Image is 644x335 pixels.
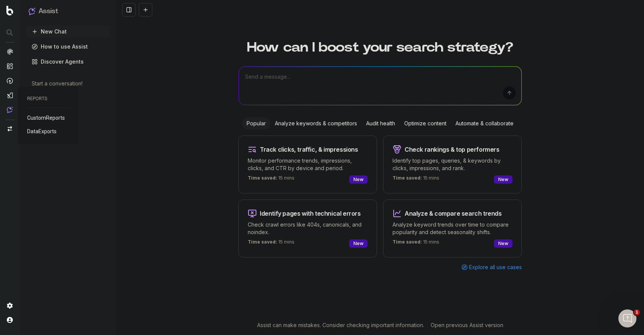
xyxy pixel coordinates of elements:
h1: Assist [38,6,58,17]
img: Switch project [8,126,12,131]
div: Automate & collaborate [451,117,518,129]
span: Time saved: [393,239,422,245]
button: Assist [29,6,107,17]
div: New [494,239,512,248]
span: REPORTS [27,96,69,102]
div: Identify pages with technical errors [260,210,361,216]
div: Audit health [362,117,400,129]
img: Assist [29,8,35,15]
img: My account [7,317,13,323]
p: Assist can make mistakes. Consider checking important information. [257,321,424,329]
div: New [349,175,368,184]
div: Start a conversation! [32,80,104,87]
span: Time saved: [248,239,277,245]
p: 15 mins [248,175,294,184]
div: Analyze keywords & competitors [270,117,362,129]
span: Explore all use cases [469,263,522,271]
div: New [494,175,512,184]
p: 15 mins [393,175,439,184]
img: Intelligence [7,63,13,69]
a: Explore all use cases [462,263,522,271]
p: 15 mins [393,239,439,248]
span: Time saved: [393,175,422,181]
a: Discover Agents [26,56,110,68]
iframe: Intercom live chat [618,309,636,327]
p: 15 mins [248,239,294,248]
img: Activation [7,78,13,84]
span: CustomReports [27,115,65,121]
div: Popular [242,117,270,129]
a: DataExports [27,128,60,135]
h1: How can I boost your search strategy? [238,41,522,54]
div: Track clicks, traffic, & impressions [260,146,358,152]
button: New Chat [26,26,110,38]
span: Time saved: [248,175,277,181]
p: Analyze keyword trends over time to compare popularity and detect seasonality shifts. [393,221,512,236]
p: Identify top pages, queries, & keywords by clicks, impressions, and rank. [393,157,512,172]
img: Studio [7,92,13,98]
span: 1 [634,309,640,315]
p: Monitor performance trends, impressions, clicks, and CTR by device and period. [248,157,368,172]
img: Botify logo [6,6,13,15]
a: Open previous Assist version [431,321,503,329]
a: How to use Assist [26,41,110,53]
a: CustomReports [27,114,68,122]
div: Optimize content [400,117,451,129]
p: Check crawl errors like 404s, canonicals, and noindex. [248,221,368,236]
img: Analytics [7,49,13,55]
span: DataExports [27,128,57,134]
img: Assist [7,107,13,113]
div: Check rankings & top performers [405,146,500,152]
div: Analyze & compare search trends [405,210,502,216]
div: New [349,239,368,248]
img: Setting [7,303,13,309]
